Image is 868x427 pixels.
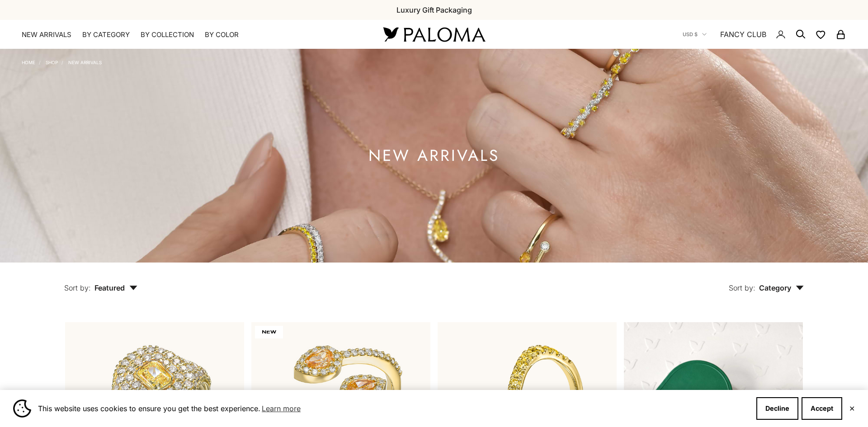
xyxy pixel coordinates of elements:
a: Shop [46,60,58,65]
button: USD $ [683,30,707,38]
nav: Primary navigation [22,30,362,39]
summary: By Color [205,30,239,39]
a: NEW ARRIVALS [22,30,71,39]
span: Sort by: [729,283,755,292]
h1: NEW ARRIVALS [368,150,500,161]
summary: By Collection [141,30,194,39]
button: Decline [756,397,798,420]
button: Sort by: Featured [43,263,158,300]
img: Cookie banner [13,399,31,418]
span: USD $ [683,30,698,38]
button: Sort by: Category [708,263,825,300]
nav: Secondary navigation [683,20,846,49]
button: Close [849,406,855,411]
span: NEW [255,326,283,338]
a: Learn more [260,402,302,415]
a: FANCY CLUB [720,28,766,40]
span: Category [759,283,804,292]
nav: Breadcrumb [22,58,102,65]
a: Home [22,60,35,65]
p: Luxury Gift Packaging [396,4,472,16]
span: Featured [94,283,137,292]
summary: By Category [82,30,130,39]
span: Sort by: [64,283,91,292]
button: Accept [802,397,842,420]
span: This website uses cookies to ensure you get the best experience. [38,402,749,415]
a: NEW ARRIVALS [68,60,102,65]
